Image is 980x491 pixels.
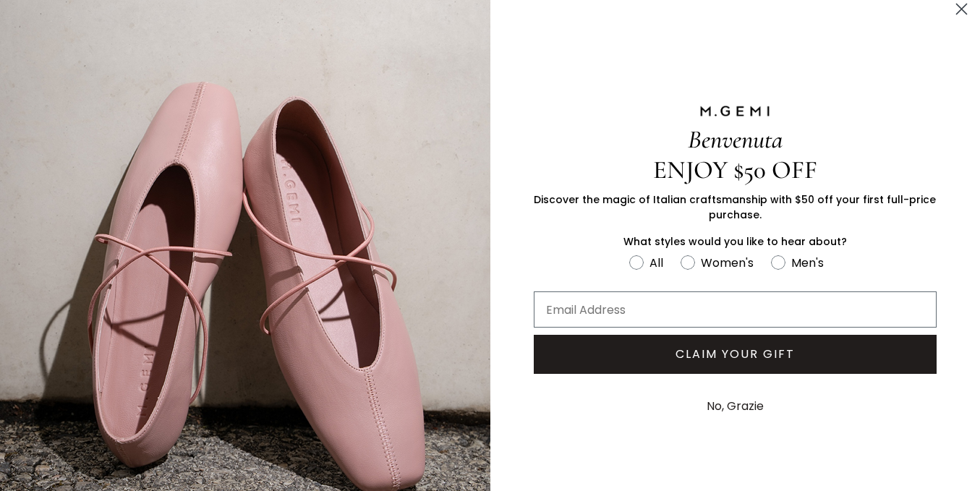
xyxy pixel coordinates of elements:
button: No, Grazie [699,388,771,424]
div: All [649,254,663,272]
div: Women's [701,254,754,272]
input: Email Address [534,291,937,328]
span: Benvenuta [688,124,783,155]
span: Discover the magic of Italian craftsmanship with $50 off your first full-price purchase. [534,192,936,222]
span: ENJOY $50 OFF [653,155,817,185]
button: CLAIM YOUR GIFT [534,335,937,374]
span: What styles would you like to hear about? [623,234,847,249]
div: Men's [791,254,824,272]
img: M.GEMI [699,105,771,118]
